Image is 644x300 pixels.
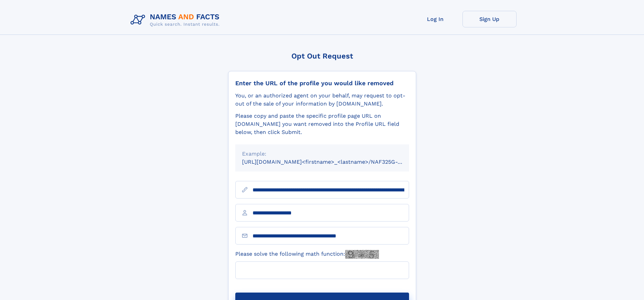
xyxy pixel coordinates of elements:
[462,11,517,27] a: Sign Up
[235,112,409,136] div: Please copy and paste the specific profile page URL on [DOMAIN_NAME] you want removed into the Pr...
[408,11,462,27] a: Log In
[235,92,409,108] div: You, or an authorized agent on your behalf, may request to opt-out of the sale of your informatio...
[235,250,379,259] label: Please solve the following math function:
[242,159,422,165] small: [URL][DOMAIN_NAME]<firstname>_<lastname>/NAF325G-xxxxxxxx
[235,79,409,87] div: Enter the URL of the profile you would like removed
[228,52,416,60] div: Opt Out Request
[128,11,225,29] img: Logo Names and Facts
[242,150,402,158] div: Example:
